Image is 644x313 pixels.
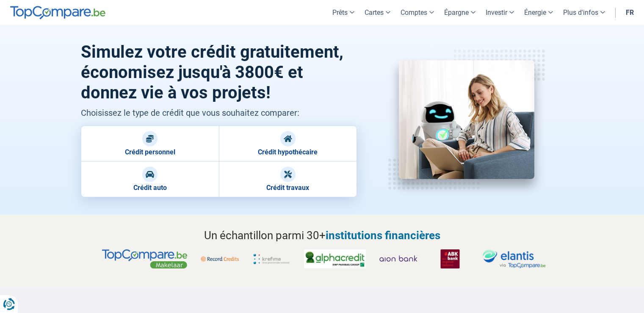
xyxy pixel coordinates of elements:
[81,106,357,119] p: Choisissez le type de crédit que vous souhaitez comparer:
[326,229,440,242] span: institutions financières
[219,126,357,161] a: Crédit hypothécaire Crédit hypothécaire
[219,161,357,197] a: Crédit travaux Crédit travaux
[146,170,154,179] img: Crédit auto
[81,126,219,161] a: Crédit personnel Crédit personnel
[379,249,417,268] img: Aion Bank
[399,60,534,179] img: crédit consommation
[146,134,154,143] img: Crédit personnel
[284,170,292,179] img: Crédit travaux
[81,161,219,197] a: Crédit auto Crédit auto
[431,249,469,268] img: ABK Bank
[252,249,290,268] img: Krefima
[201,249,239,268] img: Record Credits
[81,227,564,243] h2: Un échantillon parmi 30+
[10,6,105,20] img: TopCompare
[304,249,366,268] img: Alphacredit
[102,249,187,268] img: TopCompare, makelaars partner voor jouw krediet
[81,42,357,103] h1: Simulez votre crédit gratuitement, économisez jusqu'à 3800€ et donnez vie à vos projets!
[284,134,292,143] img: Crédit hypothécaire
[483,249,546,268] img: Elantis via TopCompare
